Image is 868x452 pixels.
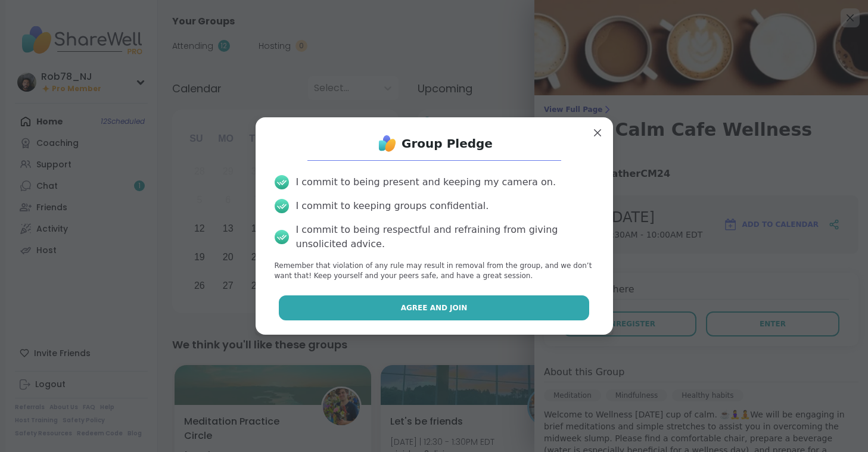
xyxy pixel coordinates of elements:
[275,261,594,281] p: Remember that violation of any rule may result in removal from the group, and we don’t want that!...
[296,223,594,251] div: I commit to being respectful and refraining from giving unsolicited advice.
[279,295,589,320] button: Agree and Join
[402,135,493,152] h1: Group Pledge
[375,132,399,155] img: ShareWell Logo
[296,199,489,213] div: I commit to keeping groups confidential.
[401,303,468,313] span: Agree and Join
[296,175,556,189] div: I commit to being present and keeping my camera on.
